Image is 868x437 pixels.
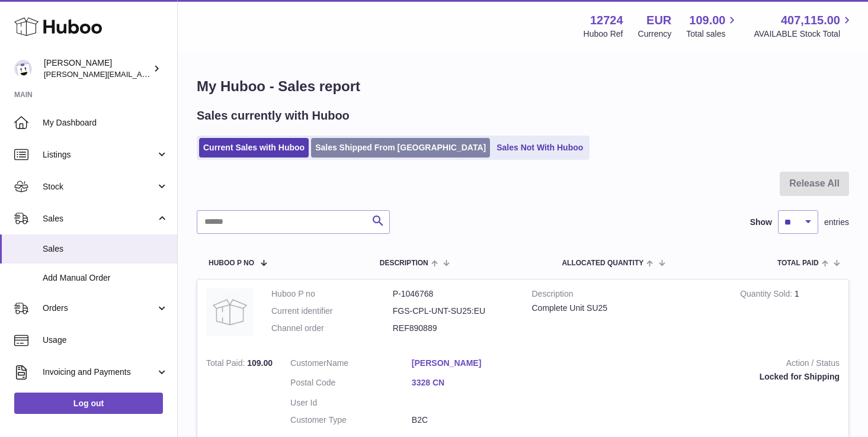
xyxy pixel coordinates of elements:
span: ALLOCATED Quantity [562,259,643,267]
span: 109.00 [247,358,273,368]
img: sebastian@ffern.co [14,60,32,78]
span: Description [380,259,428,267]
a: 3328 CN [412,377,533,388]
div: Currency [638,28,672,40]
span: Add Manual Order [43,272,168,284]
dd: FGS-CPL-UNT-SU25:EU [393,306,514,317]
span: Huboo P no [209,259,254,267]
strong: Action / Status [551,358,840,372]
div: [PERSON_NAME] [44,57,150,80]
span: Customer [290,358,326,368]
a: [PERSON_NAME] [412,358,533,369]
a: Sales Not With Huboo [492,138,587,158]
span: Stock [43,181,156,192]
a: 109.00 Total sales [686,12,739,40]
dt: Name [290,358,412,372]
dt: Current identifier [271,306,393,317]
dt: Postal Code [290,377,412,391]
strong: Quantity Sold [740,289,795,301]
span: Sales [43,213,156,224]
dt: Channel order [271,323,393,334]
strong: EUR [646,12,671,28]
span: Orders [43,303,156,314]
dt: Huboo P no [271,288,393,300]
span: entries [824,217,849,228]
a: Log out [14,393,163,414]
a: Sales Shipped From [GEOGRAPHIC_DATA] [311,138,490,158]
div: Complete Unit SU25 [532,303,723,314]
img: no-photo.jpg [206,288,254,336]
span: Total paid [777,259,819,267]
dd: P-1046768 [393,288,514,300]
dt: Customer Type [290,414,412,426]
span: Total sales [686,28,739,40]
span: Listings [43,149,156,160]
a: Current Sales with Huboo [199,138,309,158]
dt: User Id [290,397,412,409]
td: 1 [731,279,848,349]
h2: Sales currently with Huboo [197,108,350,124]
span: 407,115.00 [781,12,840,28]
span: Invoicing and Payments [43,367,156,378]
label: Show [750,217,772,228]
strong: Total Paid [206,358,247,371]
span: [PERSON_NAME][EMAIL_ADDRESS][DOMAIN_NAME] [44,69,238,79]
dd: B2C [412,414,533,426]
span: 109.00 [689,12,725,28]
a: 407,115.00 AVAILABLE Stock Total [754,12,854,40]
div: Locked for Shipping [551,371,840,383]
strong: Description [532,288,723,303]
span: Sales [43,243,168,255]
div: Huboo Ref [584,28,623,40]
span: AVAILABLE Stock Total [754,28,854,40]
strong: 12724 [590,12,623,28]
dd: REF890889 [393,323,514,334]
span: My Dashboard [43,117,168,128]
h1: My Huboo - Sales report [197,77,849,96]
span: Usage [43,335,168,346]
